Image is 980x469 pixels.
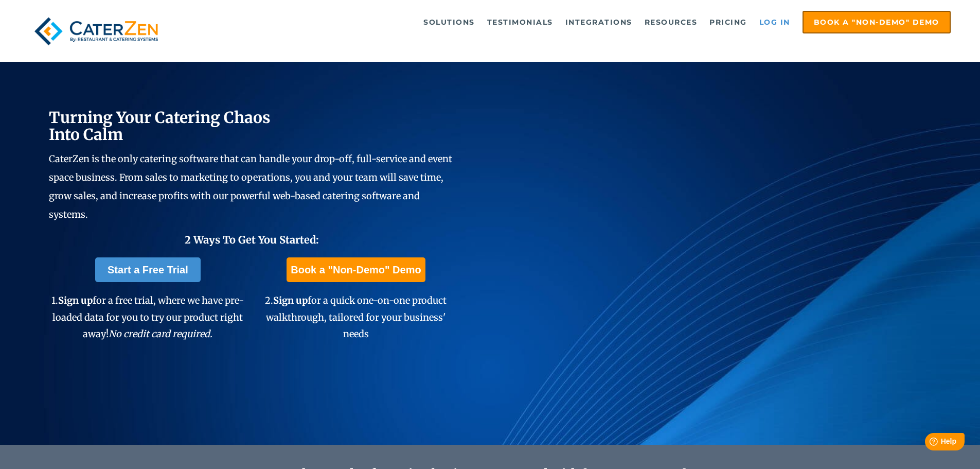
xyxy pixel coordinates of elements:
[109,328,212,340] em: No credit card required.
[185,233,319,246] span: 2 Ways To Get You Started:
[482,12,558,32] a: Testimonials
[888,429,969,458] iframe: Help widget launcher
[58,294,93,306] span: Sign up
[704,12,752,32] a: Pricing
[51,294,244,340] span: 1. for a free trial, where we have pre-loaded data for you to try our product right away!
[265,294,447,340] span: 2. for a quick one-on-one product walkthrough, tailored for your business' needs
[418,12,480,32] a: Solutions
[273,294,308,306] span: Sign up
[287,257,425,282] a: Book a "Non-Demo" Demo
[49,108,271,144] span: Turning Your Catering Chaos Into Calm
[95,257,201,282] a: Start a Free Trial
[187,11,951,33] div: Navigation Menu
[49,153,452,220] span: CaterZen is the only catering software that can handle your drop-off, full-service and event spac...
[803,11,951,33] a: Book a "Non-Demo" Demo
[560,12,637,32] a: Integrations
[29,11,163,51] img: caterzen
[639,12,703,32] a: Resources
[754,12,795,32] a: Log in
